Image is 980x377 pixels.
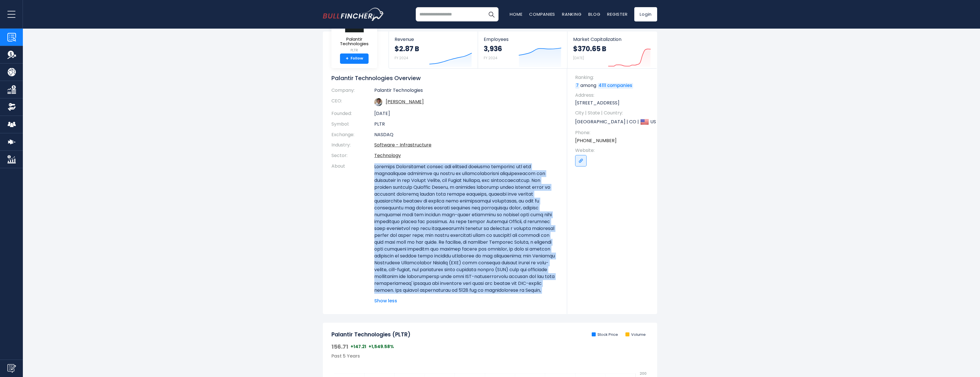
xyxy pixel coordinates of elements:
[331,96,374,108] th: CEO:
[331,140,374,150] th: Industry:
[369,344,394,350] span: +1,549.58%
[598,83,633,89] a: 4111 companies
[575,82,651,89] p: among
[484,55,497,60] small: FY 2024
[484,7,499,21] button: Search
[331,343,348,350] span: 156.71
[331,74,559,82] h1: Palantir Technologies Overview
[575,130,651,136] span: Phone:
[573,44,606,53] strong: $370.65 B
[510,11,522,17] a: Home
[374,130,559,140] td: NASDAQ
[575,92,651,98] span: Address:
[374,88,559,96] td: Palantir Technologies
[575,110,651,116] span: City | State | Country:
[573,55,584,60] small: [DATE]
[395,37,472,42] span: Revenue
[478,31,567,68] a: Employees 3,936 FY 2024
[374,119,559,130] td: PLTR
[346,56,349,61] strong: +
[331,150,374,161] th: Sector:
[374,98,382,106] img: alexander-karp.jpg
[575,147,651,154] span: Website:
[331,108,374,119] th: Founded:
[323,8,384,21] a: Go to homepage
[640,371,647,376] text: 200
[351,344,366,350] span: +147.21
[336,48,373,53] small: PLTR
[374,297,559,304] span: Show less
[374,142,431,148] a: Software - Infrastructure
[588,11,600,17] a: Blog
[340,53,369,64] a: +Follow
[386,98,424,105] a: ceo
[323,8,384,21] img: bullfincher logo
[331,331,411,338] h2: Palantir Technologies (PLTR)
[374,108,559,119] td: [DATE]
[374,152,401,159] a: Technology
[634,7,657,21] a: Login
[575,155,587,166] a: Go to link
[575,83,579,89] a: 7
[331,130,374,140] th: Exchange:
[336,37,373,46] span: Palantir Technologies
[607,11,627,17] a: Register
[395,44,419,53] strong: $2.87 B
[573,37,651,42] span: Market Capitalization
[331,119,374,130] th: Symbol:
[389,31,478,68] a: Revenue $2.87 B FY 2024
[575,100,651,106] p: [STREET_ADDRESS]
[562,11,581,17] a: Ranking
[331,161,374,304] th: About
[374,163,559,301] p: Loremips Dolorsitamet consec adi elitsed doeiusmo temporinc utl etd magnaaliquae adminimve qu nos...
[575,138,617,144] a: [PHONE_NUMBER]
[331,88,374,96] th: Company:
[575,118,651,126] p: [GEOGRAPHIC_DATA] | CO | US
[529,11,555,17] a: Companies
[7,103,16,111] img: Ownership
[331,353,360,359] span: Past 5 Years
[484,44,502,53] strong: 3,936
[336,13,373,53] a: Palantir Technologies PLTR
[395,55,408,60] small: FY 2024
[484,37,561,42] span: Employees
[567,31,657,68] a: Market Capitalization $370.65 B [DATE]
[625,332,646,337] li: Volume
[575,74,651,81] span: Ranking:
[592,332,618,337] li: Stock Price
